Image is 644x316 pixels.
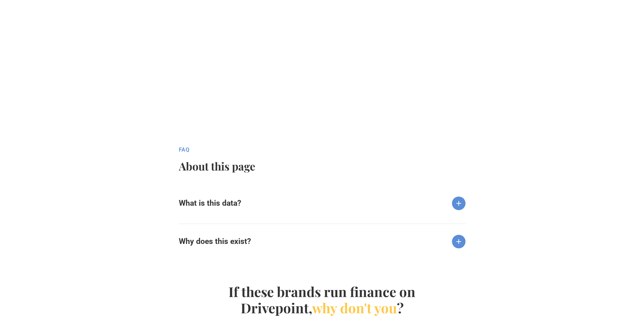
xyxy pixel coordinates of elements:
h2: About this page [179,160,438,172]
div: fAQ [179,146,438,153]
h6: Why does this exist? [179,237,251,246]
h4: If these brands run finance on Drivepoint, ? [225,284,419,316]
h6: What is this data? [179,199,241,208]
